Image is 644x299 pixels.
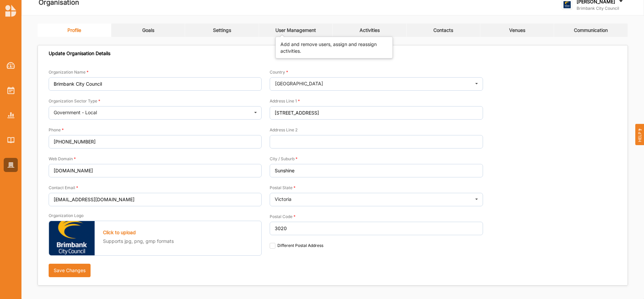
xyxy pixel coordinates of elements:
a: Activities [4,83,18,97]
label: Supports jpg, png, gmp formats [103,238,174,245]
label: Web Domain [49,156,76,162]
a: Organisation [4,158,18,172]
img: Library [7,137,14,143]
img: Activities [7,87,14,94]
label: City / Suburb [270,156,298,162]
div: Contacts [433,27,453,33]
label: Brimbank City Council [577,6,624,11]
div: User Management [275,27,316,33]
label: Contact Email [49,185,78,190]
div: Activities [360,27,380,33]
label: Click to upload [103,229,136,236]
img: Organisation [7,162,14,168]
a: Reports [4,108,18,122]
img: Reports [7,112,14,118]
div: Government - Local [54,110,97,115]
label: Different Postal Address [270,243,323,248]
div: [GEOGRAPHIC_DATA] [275,81,323,86]
img: logo [5,5,16,17]
div: Communication [574,27,608,33]
label: Address Line 1 [270,98,300,104]
div: Goals [142,27,154,33]
label: Organization Logo [49,213,84,218]
label: Postal Code [270,214,296,219]
a: Dashboard [4,58,18,73]
a: Library [4,133,18,147]
label: Country [270,70,288,75]
img: Dashboard [7,62,15,69]
div: Update Organisation Details [49,50,110,56]
label: Phone [49,127,64,133]
div: Profile [67,27,81,33]
img: 1592913926669_308_logo.png [49,221,95,255]
div: Add and remove users, assign and reassign activities. [280,41,388,54]
div: Victoria [275,197,291,202]
button: Save Changes [49,264,91,277]
label: Organization Sector Type [49,98,100,104]
label: Address Line 2 [270,127,298,133]
label: Organization Name [49,70,89,75]
label: Postal State [270,185,296,190]
div: Settings [213,27,231,33]
div: Venues [509,27,525,33]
